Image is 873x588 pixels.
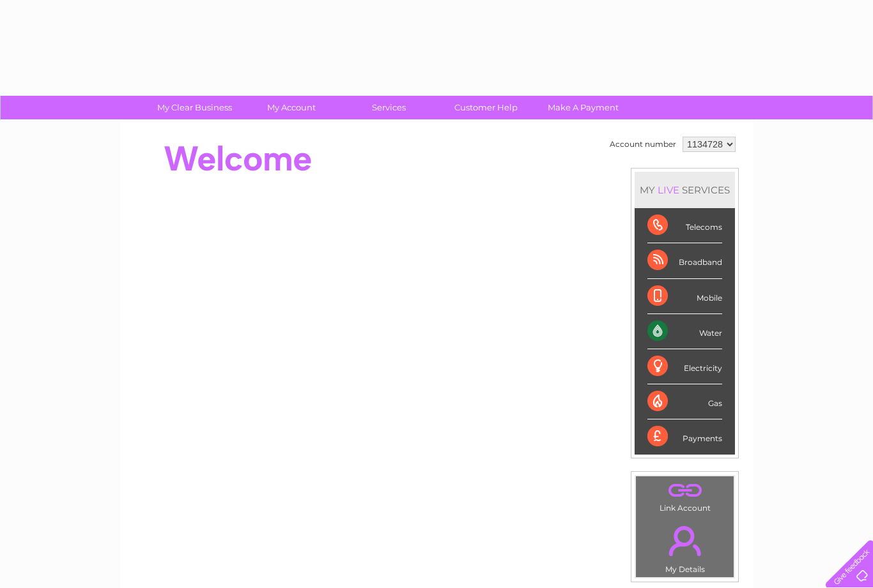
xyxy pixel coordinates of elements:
a: Make A Payment [530,96,636,119]
div: Telecoms [647,208,722,243]
div: MY SERVICES [635,172,735,208]
a: Services [336,96,442,119]
div: LIVE [655,184,682,196]
td: Link Account [635,476,734,516]
a: My Clear Business [142,96,247,119]
div: Broadband [647,243,722,278]
a: . [639,518,730,563]
td: Account number [606,133,679,155]
td: My Details [635,515,734,578]
a: . [639,479,730,502]
div: Water [647,314,722,349]
div: Electricity [647,349,722,384]
a: My Account [239,96,344,119]
div: Payments [647,419,722,454]
div: Mobile [647,279,722,314]
div: Gas [647,384,722,419]
a: Customer Help [433,96,539,119]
